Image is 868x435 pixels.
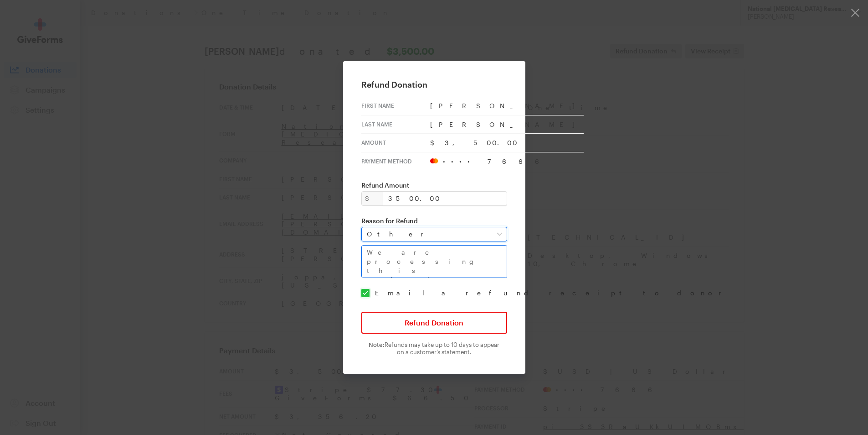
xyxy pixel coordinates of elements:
label: Reason for Refund [361,217,507,225]
label: Refund Amount [361,181,507,189]
td: [PERSON_NAME] [430,97,584,115]
th: Payment Method [361,152,430,170]
td: [PERSON_NAME] [430,115,584,134]
em: Note: [369,341,385,348]
td: •••• 7666 [430,152,584,170]
img: BrightFocus Foundation | National Glaucoma Research [354,15,514,41]
div: Refunds may take up to 10 days to appear on a customer’s statement. [361,341,507,356]
button: Refund Donation [361,312,507,334]
th: First Name [361,97,430,115]
td: $3,500.00 [430,134,584,152]
h2: Refund Donation [361,79,507,89]
td: Your generous, tax-deductible gift to National [MEDICAL_DATA] Research will go to work to help fu... [322,303,546,413]
th: Last Name [361,115,430,134]
th: Amount [361,134,430,152]
div: $ [361,191,383,206]
td: Thank You! [298,73,571,103]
